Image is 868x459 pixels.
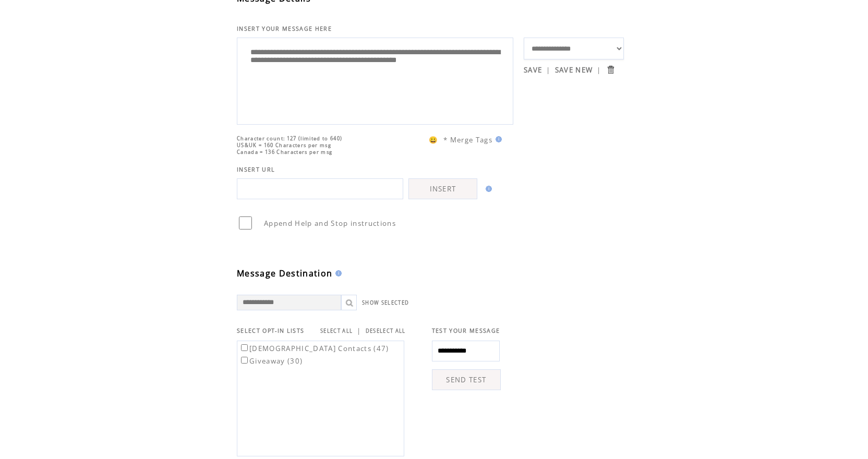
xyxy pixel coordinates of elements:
[432,327,500,334] span: TEST YOUR MESSAGE
[332,270,342,276] img: help.gif
[524,65,542,75] a: SAVE
[237,25,332,32] span: INSERT YOUR MESSAGE HERE
[408,178,477,199] a: INSERT
[239,344,389,353] label: [DEMOGRAPHIC_DATA] Contacts (47)
[239,356,303,366] label: Giveaway (30)
[606,65,616,75] input: Submit
[429,135,438,144] span: 😀
[432,369,501,390] a: SEND TEST
[597,65,601,75] span: |
[366,328,406,334] a: DESELECT ALL
[237,166,275,173] span: INSERT URL
[320,328,353,334] a: SELECT ALL
[483,186,492,192] img: help.gif
[357,326,361,335] span: |
[443,135,492,144] span: * Merge Tags
[237,268,332,279] span: Message Destination
[264,219,396,228] span: Append Help and Stop instructions
[546,65,550,75] span: |
[555,65,593,75] a: SAVE NEW
[492,136,502,142] img: help.gif
[237,142,331,149] span: US&UK = 160 Characters per msg
[241,344,248,351] input: [DEMOGRAPHIC_DATA] Contacts (47)
[362,299,409,306] a: SHOW SELECTED
[241,357,248,364] input: Giveaway (30)
[237,135,342,142] span: Character count: 127 (limited to 640)
[237,327,304,334] span: SELECT OPT-IN LISTS
[237,149,332,155] span: Canada = 136 Characters per msg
